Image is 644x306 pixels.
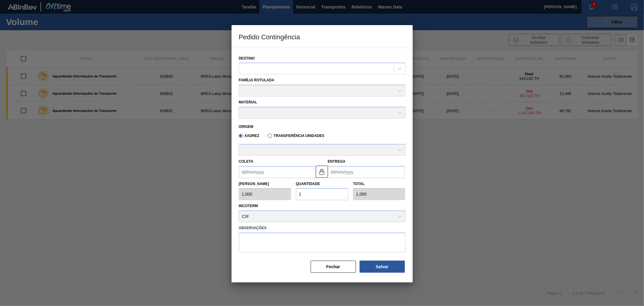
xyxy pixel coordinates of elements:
[328,166,405,178] input: dd/mm/yyyy
[239,56,255,60] label: Destino
[357,260,405,273] div: Salvar Pedido
[360,261,405,273] button: Salvar
[239,166,316,178] input: dd/mm/yyyy
[239,180,291,188] label: [PERSON_NAME]
[353,180,405,188] label: Total
[239,134,260,138] label: Xadrez
[232,25,413,48] h3: Pedido Contingência
[268,134,324,138] label: Transferência Unidades
[239,204,258,208] label: Incoterm
[308,260,357,273] div: Fechar
[318,168,325,175] img: locked
[239,78,274,82] label: Família Rotulada
[239,125,254,129] label: Origem
[239,159,253,164] label: Coleta
[316,166,328,178] button: locked
[296,182,320,186] label: Quantidade
[311,261,356,273] button: Fechar
[239,100,257,104] label: Material
[328,159,346,164] label: Entrega
[239,224,405,233] label: Observações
